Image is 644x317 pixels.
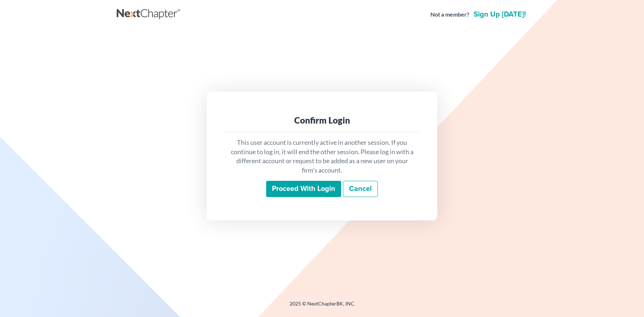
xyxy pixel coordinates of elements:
strong: Not a member? [430,10,469,19]
p: This user account is currently active in another session. If you continue to log in, it will end ... [230,138,414,175]
a: Sign up [DATE]! [472,11,527,18]
a: Cancel [343,181,378,197]
input: Proceed with login [266,181,341,197]
div: Confirm Login [230,115,414,126]
div: 2025 © NextChapterBK, INC [117,300,527,313]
